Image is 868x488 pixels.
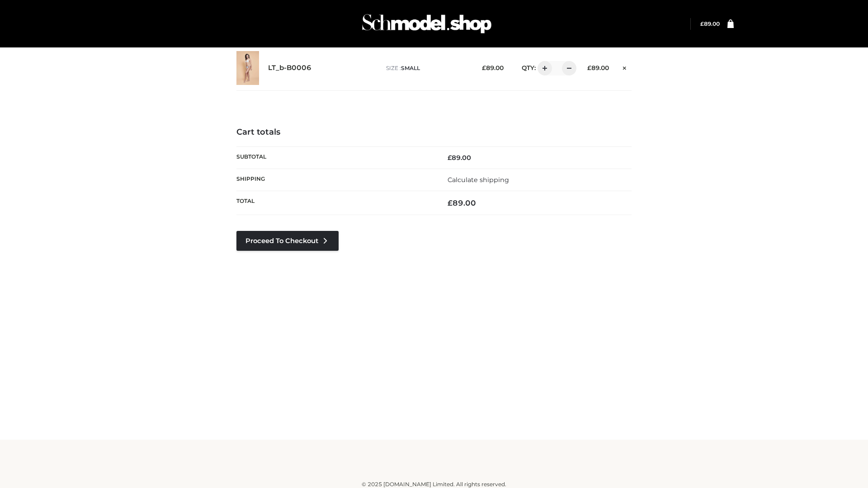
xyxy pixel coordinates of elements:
a: LT_b-B0006 [268,64,311,72]
th: Total [236,191,434,215]
span: £ [448,198,453,207]
p: size : [386,64,468,72]
bdi: 89.00 [700,20,720,27]
a: Calculate shipping [448,176,509,184]
a: Remove this item [618,61,632,73]
span: £ [448,154,452,162]
span: £ [700,20,704,27]
bdi: 89.00 [587,64,609,71]
bdi: 89.00 [482,64,504,71]
div: QTY: [513,61,573,75]
img: LT_b-B0006 - SMALL [236,51,259,85]
bdi: 89.00 [448,154,471,162]
span: £ [587,64,591,71]
a: Proceed to Checkout [236,231,339,251]
th: Shipping [236,169,434,191]
a: £89.00 [700,20,720,27]
th: Subtotal [236,146,434,169]
img: Schmodel Admin 964 [359,6,495,42]
span: £ [482,64,486,71]
span: SMALL [401,65,420,71]
h4: Cart totals [236,127,632,137]
bdi: 89.00 [448,198,476,207]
